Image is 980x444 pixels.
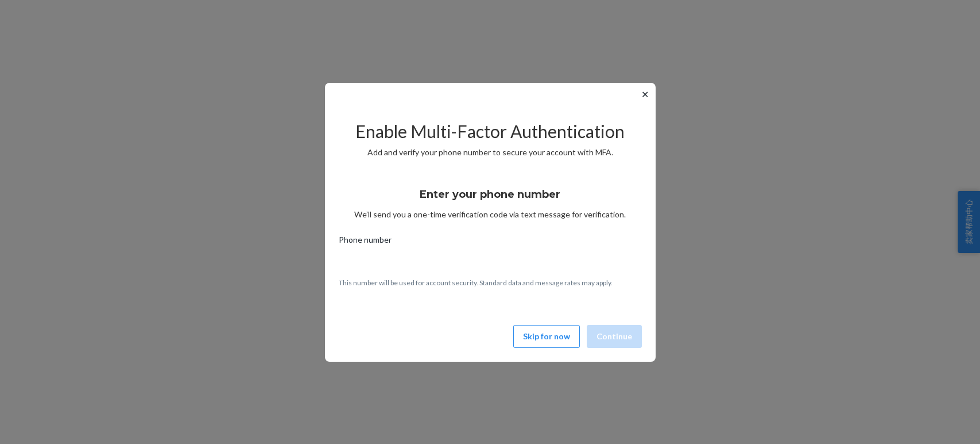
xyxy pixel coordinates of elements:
[639,87,651,101] button: ✕
[339,278,642,288] p: This number will be used for account security. Standard data and message rates may apply.
[339,178,642,220] div: We’ll send you a one-time verification code via text message for verification.
[339,122,642,141] h2: Enable Multi-Factor Authentication
[587,325,642,348] button: Continue
[339,234,392,250] span: Phone number
[513,325,580,348] button: Skip for now
[420,187,560,202] h3: Enter your phone number
[339,147,642,158] p: Add and verify your phone number to secure your account with MFA.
